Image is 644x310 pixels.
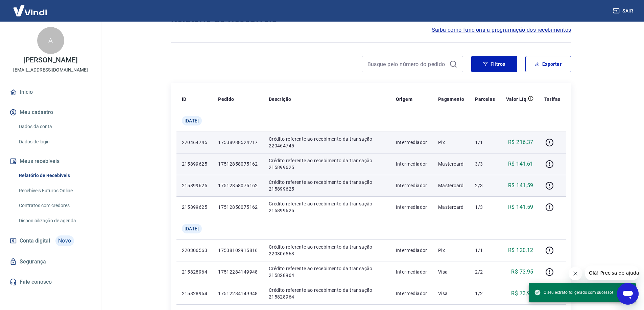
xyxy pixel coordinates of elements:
[508,160,533,168] p: R$ 141,61
[471,56,517,72] button: Filtros
[218,96,234,103] p: Pedido
[508,246,533,254] p: R$ 120,12
[269,200,385,214] p: Crédito referente ao recebimento da transação 215899625
[182,139,208,146] p: 220464745
[182,96,187,103] p: ID
[432,26,571,34] a: Saiba como funciona a programação dos recebimentos
[8,275,93,289] a: Fale conosco
[569,267,582,280] iframe: Fechar mensagem
[182,290,208,297] p: 215828964
[8,105,93,120] button: Meu cadastro
[508,203,533,211] p: R$ 141,59
[475,96,495,103] p: Parcelas
[269,96,291,103] p: Descrição
[16,184,93,198] a: Recebíveis Futuros Online
[475,204,495,210] p: 1/3
[367,59,447,69] input: Busque pelo número do pedido
[475,182,495,189] p: 2/3
[534,289,613,296] span: O seu extrato foi gerado com sucesso!
[182,247,208,254] p: 220306563
[438,96,464,103] p: Pagamento
[438,139,464,146] p: Pix
[585,265,639,280] iframe: Mensagem da empresa
[269,136,385,149] p: Crédito referente ao recebimento da transação 220464745
[396,204,427,210] p: Intermediador
[511,268,533,276] p: R$ 73,95
[475,161,495,167] p: 3/3
[20,236,50,246] span: Conta digital
[475,247,495,254] p: 1/1
[8,85,93,100] a: Início
[438,269,464,275] p: Visa
[218,161,258,167] p: 17512858075162
[218,269,258,275] p: 17512284149948
[8,254,93,269] a: Segurança
[182,161,208,167] p: 215899625
[617,283,639,305] iframe: Botão para abrir a janela de mensagens
[185,117,199,124] span: [DATE]
[396,161,427,167] p: Intermediador
[438,182,464,189] p: Mastercard
[396,247,427,254] p: Intermediador
[269,287,385,300] p: Crédito referente ao recebimento da transação 215828964
[182,204,208,210] p: 215899625
[269,265,385,279] p: Crédito referente ao recebimento da transação 215828964
[396,182,427,189] p: Intermediador
[218,182,258,189] p: 17512858075162
[16,214,93,228] a: Disponibilização de agenda
[475,290,495,297] p: 1/2
[508,138,533,146] p: R$ 216,37
[475,139,495,146] p: 1/1
[182,269,208,275] p: 215828964
[438,290,464,297] p: Visa
[8,154,93,169] button: Meus recebíveis
[269,179,385,192] p: Crédito referente ao recebimento da transação 215899625
[269,244,385,257] p: Crédito referente ao recebimento da transação 220306563
[218,204,258,210] p: 17512858075162
[8,233,93,249] a: Conta digitalNovo
[16,135,93,149] a: Dados de login
[37,27,64,54] div: A
[8,0,52,21] img: Vindi
[544,96,560,103] p: Tarifas
[508,181,533,190] p: R$ 141,59
[182,182,208,189] p: 215899625
[185,225,199,232] span: [DATE]
[13,66,88,74] p: [EMAIL_ADDRESS][DOMAIN_NAME]
[16,120,93,134] a: Dados da conta
[23,57,77,64] p: [PERSON_NAME]
[438,204,464,210] p: Mastercard
[218,290,258,297] p: 17512284149948
[4,5,57,10] span: Olá! Precisa de ajuda?
[16,199,93,213] a: Contratos com credores
[396,290,427,297] p: Intermediador
[511,289,533,298] p: R$ 73,95
[612,5,636,17] button: Sair
[55,235,74,246] span: Novo
[218,139,258,146] p: 17538988524217
[396,139,427,146] p: Intermediador
[16,169,93,182] a: Relatório de Recebíveis
[438,247,464,254] p: Pix
[218,247,258,254] p: 17538102915816
[525,56,571,72] button: Exportar
[438,161,464,167] p: Mastercard
[396,269,427,275] p: Intermediador
[475,269,495,275] p: 2/2
[506,96,528,103] p: Valor Líq.
[396,96,412,103] p: Origem
[269,157,385,171] p: Crédito referente ao recebimento da transação 215899625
